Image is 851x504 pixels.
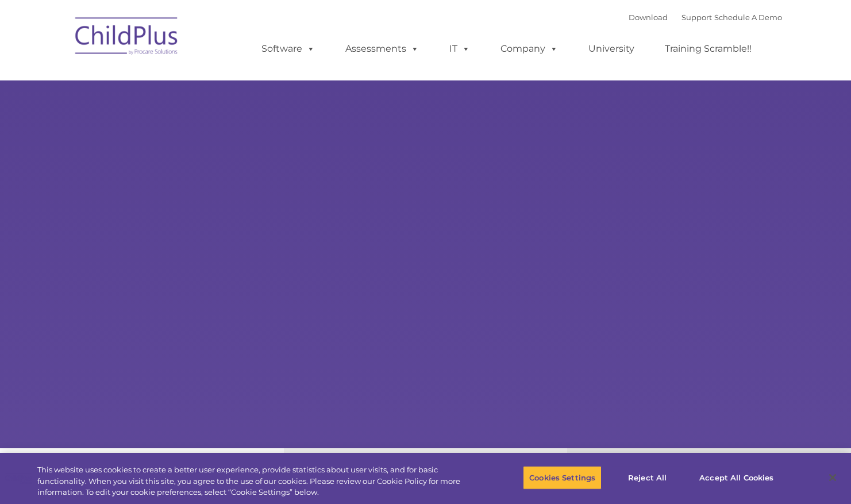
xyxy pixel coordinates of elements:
a: Assessments [334,37,430,60]
a: Download [629,13,668,22]
button: Reject All [611,465,683,490]
a: University [577,37,646,60]
img: ChildPlus by Procare Solutions [70,9,184,67]
font: | [629,13,782,22]
a: Support [681,13,712,22]
button: Close [820,465,845,490]
div: This website uses cookies to create a better user experience, provide statistics about user visit... [37,464,468,498]
button: Cookies Settings [523,465,602,490]
a: IT [438,37,482,60]
button: Accept All Cookies [693,465,780,490]
a: Schedule A Demo [714,13,782,22]
a: Training Scramble!! [653,37,763,60]
a: Software [250,37,326,60]
a: Company [489,37,569,60]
